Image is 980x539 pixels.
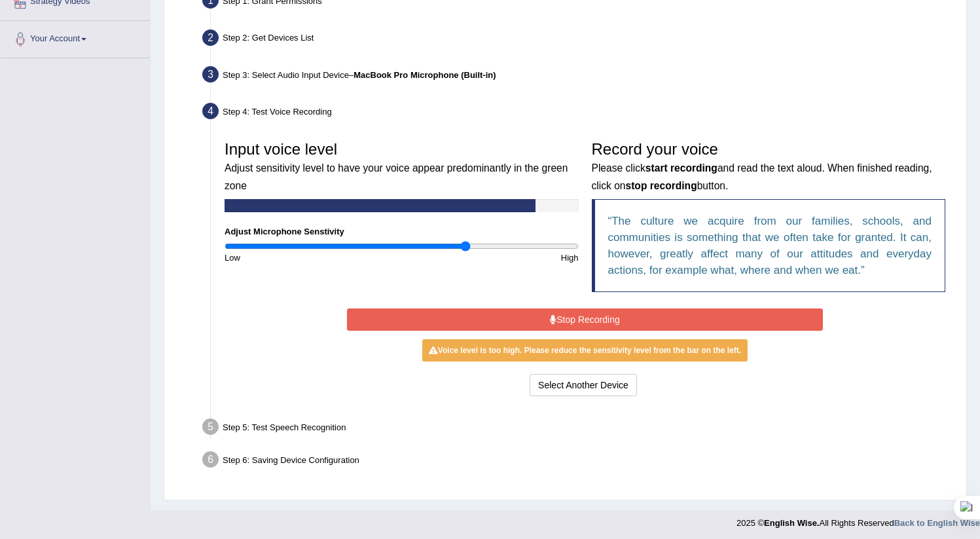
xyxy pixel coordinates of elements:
b: MacBook Pro Microphone (Built-in) [354,70,496,80]
b: start recording [645,162,717,174]
q: The culture we acquire from our families, schools, and communities is something that we often tak... [608,215,932,276]
div: Step 2: Get Devices List [196,26,960,54]
div: High [401,251,585,264]
a: Your Account [1,21,150,54]
h3: Input voice level [225,141,579,193]
b: stop recording [626,180,697,191]
div: Step 3: Select Audio Input Device [196,62,960,91]
a: Back to English Wise [894,518,980,528]
span: – [349,70,496,80]
div: Low [218,251,401,264]
strong: English Wise. [764,518,819,528]
button: Stop Recording [347,308,823,331]
h3: Record your voice [592,141,946,193]
small: Please click and read the text aloud. When finished reading, click on button. [592,162,932,191]
button: Select Another Device [530,374,637,396]
div: Voice level is too high. Please reduce the sensitivity level from the bar on the left. [422,339,748,362]
small: Adjust sensitivity level to have your voice appear predominantly in the green zone [225,162,568,191]
div: Step 5: Test Speech Recognition [196,415,960,443]
div: 2025 © All Rights Reserved [736,510,980,529]
label: Adjust Microphone Senstivity [225,225,344,238]
div: Step 4: Test Voice Recording [196,99,960,128]
div: Step 6: Saving Device Configuration [196,447,960,476]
